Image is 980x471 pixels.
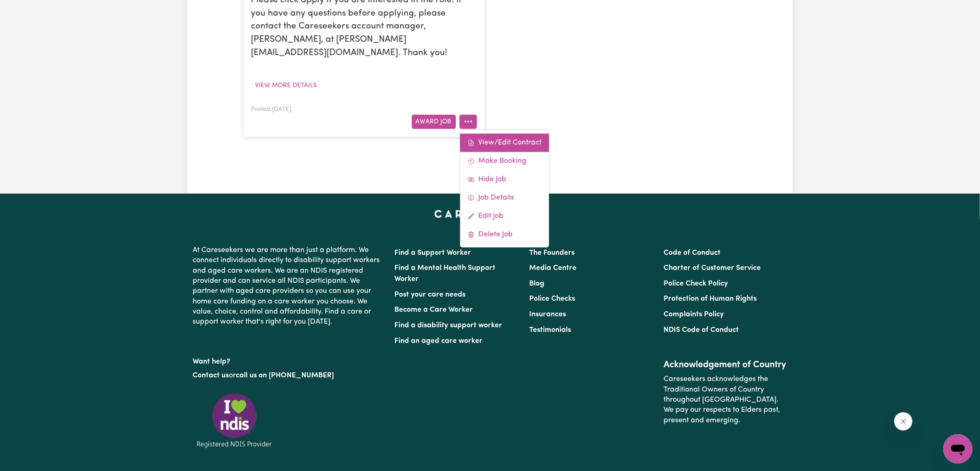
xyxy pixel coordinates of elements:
a: Complaints Policy [664,311,724,318]
button: More options [460,115,477,129]
a: View/Edit Contract [460,134,549,152]
iframe: Button to launch messaging window [943,434,973,464]
a: Charter of Customer Service [664,264,761,272]
a: Police Checks [529,295,575,303]
a: Find an aged care worker [395,337,483,345]
a: call us on [PHONE_NUMBER] [236,372,334,379]
a: Blog [529,280,544,287]
h2: Acknowledgement of Country [664,359,787,370]
a: NDIS Code of Conduct [664,326,739,334]
a: Post your care needs [395,291,466,298]
a: Testimonials [529,326,571,334]
a: Police Check Policy [664,280,728,287]
button: Award Job [412,115,456,129]
div: More options [460,129,549,248]
p: At Careseekers we are more than just a platform. We connect individuals directly to disability su... [193,241,384,331]
img: Registered NDIS provider [193,392,276,449]
a: Media Centre [529,264,576,272]
a: Code of Conduct [664,249,720,257]
a: Find a Support Worker [395,249,471,257]
p: Careseekers acknowledges the Traditional Owners of Country throughout [GEOGRAPHIC_DATA]. We pay o... [664,370,787,429]
span: Need any help? [6,6,55,14]
a: Hide Job [460,170,549,189]
iframe: Close message [894,412,913,431]
a: Insurances [529,311,566,318]
a: Delete Job [460,225,549,244]
p: Want help? [193,353,384,367]
button: View more details [251,78,321,93]
a: Contact us [193,372,229,379]
span: Posted: [DATE] [251,107,292,112]
a: Find a Mental Health Support Worker [395,264,496,283]
a: Make Booking [460,152,549,170]
a: Careseekers home page [434,210,546,218]
a: Find a disability support worker [395,322,503,329]
a: Job Details [460,189,549,207]
a: Edit Job [460,207,549,225]
a: The Founders [529,249,575,257]
p: or [193,367,384,384]
a: Protection of Human Rights [664,295,757,303]
a: Become a Care Worker [395,306,473,314]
